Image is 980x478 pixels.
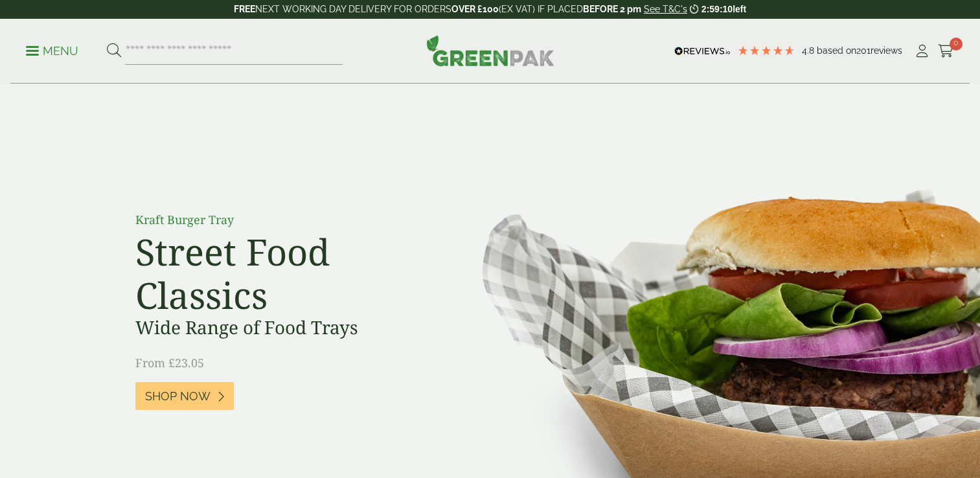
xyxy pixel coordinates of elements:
span: 201 [856,45,871,56]
a: 0 [938,41,954,61]
div: 4.79 Stars [737,45,795,56]
span: Shop Now [145,389,211,404]
strong: BEFORE 2 pm [583,4,641,14]
a: Menu [26,43,78,56]
h3: Wide Range of Food Trays [135,317,427,339]
strong: FREE [234,4,255,14]
a: Shop Now [135,382,234,410]
span: left [733,4,746,14]
span: From £23.05 [135,355,204,370]
span: 4.8 [802,45,817,56]
p: Menu [26,43,78,59]
i: My Account [914,45,930,58]
i: Cart [938,45,954,58]
a: See T&C's [644,4,687,14]
img: REVIEWS.io [674,47,731,56]
h2: Street Food Classics [135,230,427,317]
strong: OVER £100 [451,4,499,14]
span: Based on [817,45,856,56]
span: reviews [871,45,902,56]
span: 0 [950,38,963,51]
p: Kraft Burger Tray [135,211,427,229]
span: 2:59:10 [701,4,733,14]
img: GreenPak Supplies [426,35,554,66]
